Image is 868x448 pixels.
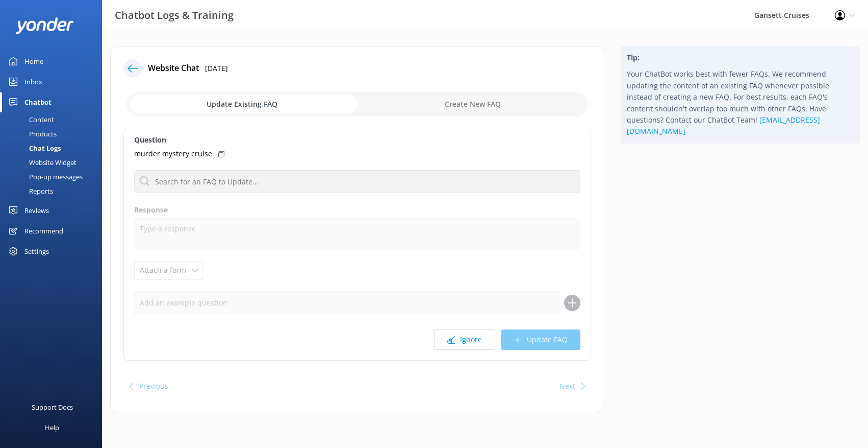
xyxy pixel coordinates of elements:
div: Inbox [24,72,42,92]
img: yonder-white-logo.png [15,17,74,34]
div: Reviews [24,200,49,221]
p: [DATE] [205,63,228,74]
a: Website Widget [6,155,102,170]
a: Pop-up messages [6,170,102,184]
label: Response [134,204,580,216]
div: Pop-up messages [6,170,83,184]
div: Content [6,112,54,127]
input: Add an example question [134,291,559,314]
div: Reports [6,184,53,198]
div: Support Docs [32,397,73,417]
a: Chat Logs [6,141,102,155]
div: Products [6,127,57,141]
div: Chat Logs [6,141,61,155]
button: Ignore [434,329,495,350]
div: Chatbot [24,92,52,112]
h3: Chatbot Logs & Training [115,7,234,23]
a: Products [6,127,102,141]
a: Reports [6,184,102,198]
label: Question [134,134,580,146]
div: Recommend [24,221,63,241]
p: Your ChatBot works best with fewer FAQs. We recommend updating the content of an existing FAQ whe... [627,68,854,137]
h4: Website Chat [148,62,199,75]
div: Help [45,417,59,438]
a: Content [6,112,102,127]
div: Settings [24,241,49,262]
div: Home [24,51,43,72]
p: murder mystery cruise [134,148,212,159]
input: Search for an FAQ to Update... [134,170,580,193]
h4: Tip: [627,52,854,63]
div: Website Widget [6,155,76,170]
